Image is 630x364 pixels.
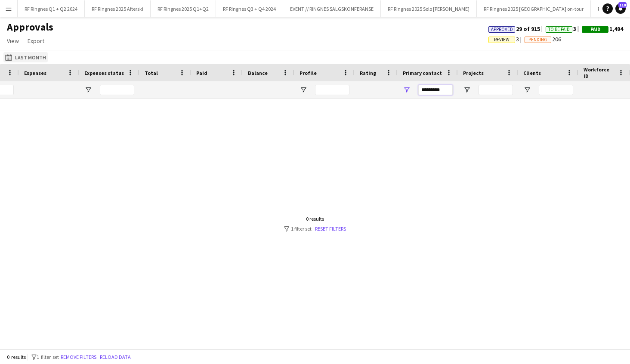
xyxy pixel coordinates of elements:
span: Clients [523,70,541,76]
span: Approved [491,27,513,32]
span: Workforce ID [584,66,615,79]
span: 3 [546,25,582,33]
button: Remove filters [59,352,98,362]
button: Open Filter Menu [84,86,92,94]
button: RF Ringnes 2025 Q1+Q2 [151,0,216,17]
button: EVENT // RINGNES SALGSKONFERANSE [283,0,381,17]
span: 1 filter set [37,354,59,360]
span: Balance [248,70,268,76]
span: Projects [463,70,484,76]
span: Profile [300,70,317,76]
span: Paid [590,27,600,32]
button: RF Ringnes 2025 Solo [PERSON_NAME] [381,0,477,17]
span: Primary contact [403,70,442,76]
span: Export [28,37,44,45]
span: Rating [360,70,376,76]
input: Projects Filter Input [479,85,513,95]
button: Open Filter Menu [300,86,307,94]
a: Export [24,35,48,46]
input: Profile Filter Input [315,85,349,95]
span: Review [494,37,510,43]
span: 3 [488,35,525,43]
a: View [3,35,22,46]
span: Expenses [24,70,46,76]
button: RF Ringnes 2025 Afterski [85,0,151,17]
button: RF Ringnes Q1 + Q2 2024 [18,0,85,17]
a: 110 [615,3,626,14]
span: 1,494 [582,25,623,33]
button: RF Ringnes Q3 + Q4 2024 [216,0,283,17]
span: 206 [525,35,561,43]
span: Pending [528,37,547,43]
div: 0 results [284,216,346,222]
a: Reset filters [315,225,346,232]
span: Total [145,70,158,76]
span: Expenses status [84,70,124,76]
input: Clients Filter Input [539,85,573,95]
input: Expenses status Filter Input [100,85,134,95]
input: Primary contact Filter Input [418,85,453,95]
button: Reload data [98,352,133,362]
span: To Be Paid [548,27,570,32]
button: Open Filter Menu [403,86,411,94]
span: 110 [618,2,627,8]
button: RF Ringnes 2025 [GEOGRAPHIC_DATA] on-tour [477,0,591,17]
span: View [7,37,19,45]
button: Last Month [3,52,48,62]
div: 1 filter set [284,225,346,232]
button: Open Filter Menu [463,86,471,94]
span: 29 of 915 [488,25,546,33]
button: Open Filter Menu [523,86,531,94]
span: Paid [196,70,207,76]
